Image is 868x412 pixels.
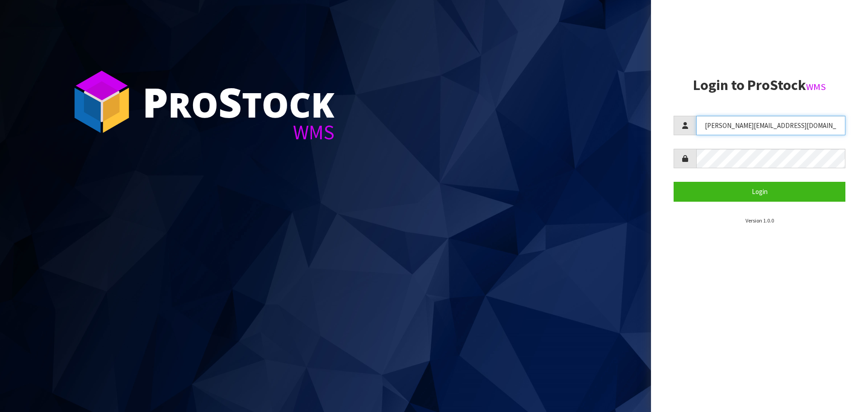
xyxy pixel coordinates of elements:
div: ro tock [142,81,335,122]
small: Version 1.0.0 [745,217,774,224]
button: Login [674,182,845,201]
span: S [218,74,242,129]
img: ProStock Cube [68,68,136,136]
span: P [142,74,168,129]
h2: Login to ProStock [674,77,845,93]
input: Username [696,116,845,135]
div: WMS [142,122,335,142]
small: WMS [806,81,826,93]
